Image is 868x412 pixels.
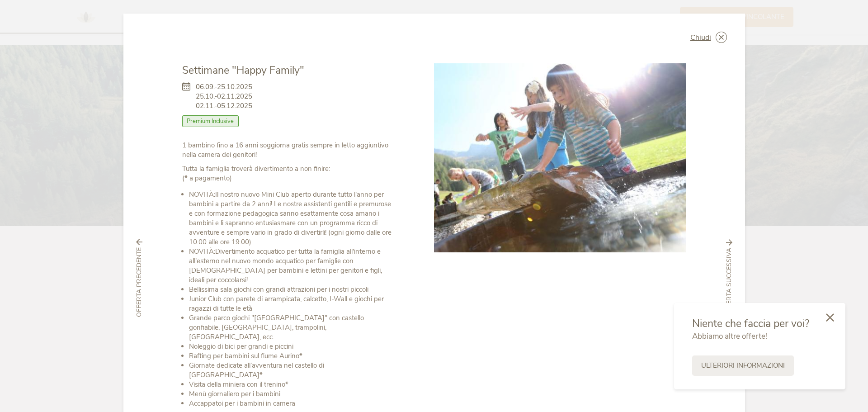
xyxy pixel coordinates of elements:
[189,247,394,285] li: Divertimento acquatico per tutta la famiglia all'interno e all'esterno nel nuovo mondo acquatico ...
[182,63,304,77] span: Settimane "Happy Family"
[189,190,394,247] li: Il nostro nuovo Mini Club aperto durante tutto l'anno per bambini a partire da 2 anni! Le nostre ...
[189,389,394,399] li: Menù giornaliero per i bambini
[701,361,785,370] span: Ulteriori informazioni
[189,399,394,408] li: Accappatoi per i bambini in camera
[182,164,330,173] b: Tutta la famiglia troverà divertimento a non finire:
[189,313,394,342] li: Grande parco giochi "[GEOGRAPHIC_DATA]" con castello gonfiabile, [GEOGRAPHIC_DATA], trampolini, [...
[189,247,215,256] b: NOVITÀ:
[135,248,144,317] span: Offerta precedente
[189,190,215,199] b: NOVITÀ:
[189,285,394,294] li: Bellissima sala giochi con grandi attrazioni per i nostri piccoli
[196,82,252,111] span: 06.09.-25.10.2025 25.10.-02.11.2025 02.11.-05.12.2025
[692,317,809,331] span: Niente che faccia per voi?
[182,164,394,183] p: (* a pagamento)
[189,294,394,313] li: Junior Club con parete di arrampicata, calcetto, I-Wall e giochi per ragazzi di tutte le età
[182,141,394,160] p: 1 bambino fino a 16 anni soggiorna gratis sempre in letto aggiuntivo nella camera dei genitori!
[434,63,686,252] img: Settimane "Happy Family"
[725,248,734,317] span: Offerta successiva
[692,331,767,341] span: Abbiamo altre offerte!
[182,115,239,127] span: Premium Inclusive
[692,355,794,376] a: Ulteriori informazioni
[189,342,394,351] li: Noleggio di bici per grandi e piccini
[189,351,394,361] li: Rafting per bambini sul fiume Aurino*
[189,380,394,389] li: Visita della miniera con il trenino*
[189,361,394,380] li: Giornate dedicate all’avventura nel castello di [GEOGRAPHIC_DATA]*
